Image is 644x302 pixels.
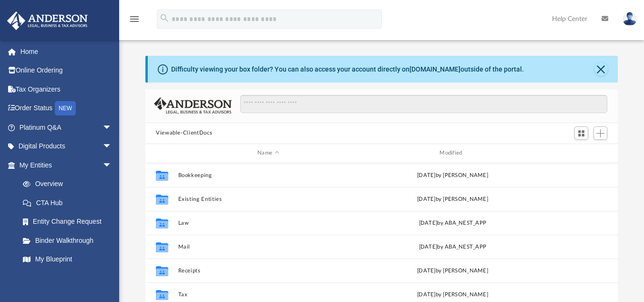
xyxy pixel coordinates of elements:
a: My Blueprint [13,250,122,269]
button: Switch to Grid View [574,126,589,140]
div: [DATE] by [PERSON_NAME] [362,290,542,299]
div: [DATE] by ABA_NEST_APP [362,219,542,227]
div: NEW [55,101,76,115]
input: Search files and folders [240,95,607,113]
button: Viewable-ClientDocs [156,129,212,137]
div: [DATE] by [PERSON_NAME] [362,171,542,179]
img: Anderson Advisors Platinum Portal [4,11,91,30]
button: Mail [178,243,358,250]
a: Binder Walkthrough [13,231,126,250]
i: search [159,13,170,23]
button: Existing Entities [178,196,358,202]
a: Tax Due Dates [13,269,126,288]
div: id [150,149,174,157]
div: id [547,149,613,157]
button: Tax [178,291,358,297]
a: Platinum Q&Aarrow_drop_down [7,118,126,137]
div: Difficulty viewing your box folder? You can also access your account directly on outside of the p... [171,64,524,74]
button: Close [594,62,608,76]
a: Digital Productsarrow_drop_down [7,137,126,156]
a: CTA Hub [13,193,126,212]
i: menu [129,13,140,25]
button: Law [178,219,358,226]
div: Name [178,149,358,157]
a: Entity Change Request [13,212,126,231]
span: arrow_drop_down [102,137,122,156]
a: Order StatusNEW [7,99,126,118]
a: Tax Organizers [7,80,126,99]
a: menu [129,18,140,25]
div: [DATE] by [PERSON_NAME] [362,266,542,275]
div: Modified [362,149,543,157]
span: arrow_drop_down [102,118,122,137]
a: [DOMAIN_NAME] [409,65,460,73]
a: Overview [13,175,126,194]
button: Receipts [178,267,358,273]
div: [DATE] by [PERSON_NAME] [362,195,542,203]
button: Bookkeeping [178,172,358,178]
img: User Pic [623,12,637,26]
button: Add [593,126,608,140]
span: arrow_drop_down [102,156,122,175]
div: [DATE] by ABA_NEST_APP [362,242,542,251]
a: Online Ordering [7,61,126,80]
a: Home [7,42,126,61]
a: My Entitiesarrow_drop_down [7,156,126,175]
